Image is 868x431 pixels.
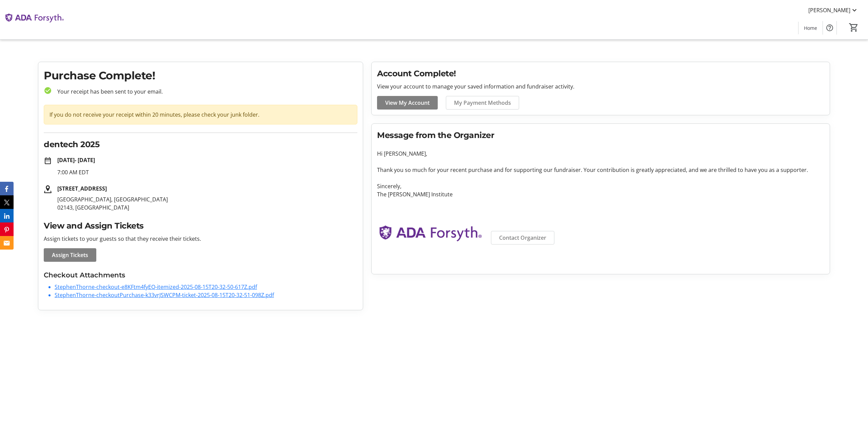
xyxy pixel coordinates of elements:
[377,67,824,80] h2: Account Complete!
[44,235,357,243] p: Assign tickets to your guests so that they receive their tickets.
[52,251,88,259] span: Assign Tickets
[377,182,824,190] p: Sincerely,
[848,21,860,34] button: Cart
[823,21,836,35] button: Help
[52,87,357,96] p: Your receipt has been sent to your email.
[55,291,274,299] a: StephenThorne-checkoutPurchase-k33vrJSWCPM-ticket-2025-08-15T20-32-51-098Z.pdf
[44,157,52,165] mat-icon: date_range
[446,96,519,110] a: My Payment Methods
[44,248,96,262] a: Assign Tickets
[377,190,824,198] p: The [PERSON_NAME] Institute
[499,234,546,242] span: Contact Organizer
[57,185,107,192] strong: [STREET_ADDRESS]
[55,283,257,291] a: StephenThorne-checkout-e8KFtm4fyEQ-itemized-2025-08-15T20-32-50-617Z.pdf
[385,99,430,107] span: View My Account
[57,156,95,164] strong: [DATE] - [DATE]
[377,82,824,91] p: View your account to manage your saved information and fundraiser activity.
[44,67,357,84] h1: Purchase Complete!
[377,129,824,141] h2: Message from the Organizer
[377,96,438,110] a: View My Account
[44,86,52,95] mat-icon: check_circle
[454,99,511,107] span: My Payment Methods
[57,195,357,212] p: [GEOGRAPHIC_DATA], [GEOGRAPHIC_DATA] 02143, [GEOGRAPHIC_DATA]
[377,166,824,174] p: Thank you so much for your recent purchase and for supporting our fundraiser. Your contribution i...
[377,150,824,158] p: Hi [PERSON_NAME],
[44,220,357,232] h2: View and Assign Tickets
[804,24,817,32] span: Home
[803,5,864,16] button: [PERSON_NAME]
[4,3,64,37] img: The ADA Forsyth Institute's Logo
[798,22,823,34] a: Home
[44,105,357,124] div: If you do not receive your receipt within 20 minutes, please check your junk folder.
[808,6,850,14] span: [PERSON_NAME]
[44,270,357,280] h3: Checkout Attachments
[491,231,554,244] a: Contact Organizer
[57,168,357,176] p: 7:00 AM EDT
[44,138,357,151] h2: dentech 2025
[377,207,483,266] img: The ADA Forsyth Institute logo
